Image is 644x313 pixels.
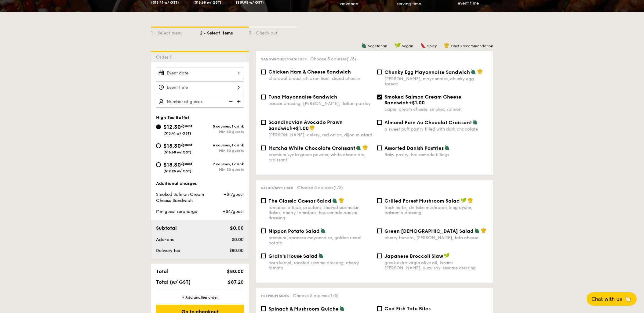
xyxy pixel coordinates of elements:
[420,43,426,48] img: icon-spicy.37a8142b.svg
[384,127,488,132] div: a sweet puff pastry filled with dark chocolate
[384,152,488,157] div: flaky pastry, housemade fillings
[156,96,244,108] input: Number of guests
[339,198,344,203] img: icon-chef-hat.a58ddaea.svg
[156,248,180,253] span: Delivery fee
[268,235,372,246] div: premium japanese mayonnaise, golden russet potato
[444,43,449,48] img: icon-chef-hat.a58ddaea.svg
[261,254,266,258] input: Grain's House Saladcorn kernel, roasted sesame dressing, cherry tomato
[293,125,309,131] span: +$1.00
[268,94,337,100] span: Tuna Mayonnaise Sandwich
[156,55,174,60] span: Order 1
[451,44,493,48] span: Chef's recommendation
[235,96,244,107] img: icon-add.58712e84.svg
[181,124,192,128] span: /guest
[200,130,244,134] div: Min 30 guests
[384,260,488,271] div: greek extra virgin olive oil, kizami [PERSON_NAME], yuzu soy-sesame dressing
[377,254,382,258] input: Japanese Broccoli Slawgreek extra virgin olive oil, kizami [PERSON_NAME], yuzu soy-sesame dressing
[297,185,343,190] span: Choose 5 courses
[268,253,318,259] span: Grain's House Salad
[200,124,244,128] div: 5 courses, 1 drink
[236,0,264,5] span: ($19.95 w/ GST)
[384,145,444,151] span: Assorted Danish Pastries
[361,43,367,48] img: icon-vegetarian.fe4039eb.svg
[156,237,174,242] span: Add-ons
[261,120,266,125] input: Scandinavian Avocado Prawn Sandwich+$1.00[PERSON_NAME], celery, red onion, dijon mustard
[329,293,339,298] span: (1/5)
[444,253,450,258] img: icon-vegan.f8ff3823.svg
[591,296,622,302] span: Chat with us
[384,205,488,215] div: fresh herbs, shiitake mushroom, king oyster, balsamic dressing
[384,94,461,106] span: Smoked Salmon Cream Cheese Sandwich
[156,209,197,214] span: Min guest surcharge
[227,268,244,274] span: $80.00
[232,237,244,242] span: $0.00
[474,228,480,233] img: icon-vegetarian.fe4039eb.svg
[356,145,361,150] img: icon-vegetarian.fe4039eb.svg
[402,44,413,48] span: Vegan
[261,57,307,61] span: Sandwiches/Danishes
[318,253,324,258] img: icon-vegetarian.fe4039eb.svg
[151,28,200,36] div: 1 - Select menu
[384,306,431,311] span: Cod Fish Tofu Bites
[384,76,488,87] div: [PERSON_NAME], mayonnaise, chunky egg spread
[481,228,486,233] img: icon-chef-hat.a58ddaea.svg
[156,67,244,79] input: Event date
[156,124,161,129] input: $12.30/guest($13.41 w/ GST)5 courses, 1 drinkMin 30 guests
[261,228,266,233] input: Nippon Potato Saladpremium japanese mayonnaise, golden russet potato
[472,119,478,125] img: icon-vegetarian.fe4039eb.svg
[377,146,382,150] input: Assorted Danish Pastriesflaky pastry, housemade fillings
[268,69,351,75] span: Chicken Ham & Cheese Sandwich
[224,192,244,197] span: +$1/guest
[163,131,191,135] span: ($13.41 w/ GST)
[384,228,474,234] span: Green [DEMOGRAPHIC_DATA] Salad
[320,228,326,233] img: icon-vegetarian.fe4039eb.svg
[268,145,355,151] span: Matcha White Chocolate Croissant
[261,146,266,150] input: Matcha White Chocolate Croissantpremium kyoto green powder, white chocolate, croissant
[268,205,372,221] div: romaine lettuce, croutons, shaved parmesan flakes, cherry tomatoes, housemade caesar dressing
[427,44,437,48] span: Spicy
[377,228,382,233] input: Green [DEMOGRAPHIC_DATA] Saladcherry tomato, [PERSON_NAME], feta cheese
[477,69,483,74] img: icon-chef-hat.a58ddaea.svg
[377,306,382,311] input: Cod Fish Tofu Bitesfish meat tofu cubes, tri-colour capsicum, thai chilli sauce
[193,0,221,5] span: ($16.68 w/ GST)
[347,56,356,62] span: (1/5)
[444,145,450,150] img: icon-vegetarian.fe4039eb.svg
[200,167,244,172] div: Min 30 guests
[156,192,204,203] span: Smoked Salmon Cream Cheese Sandwich
[384,69,470,75] span: Chunky Egg Mayonnaise Sandwich
[261,95,266,99] input: Tuna Mayonnaise Sandwichcaesar dressing, [PERSON_NAME], italian parsley
[471,69,476,74] img: icon-vegetarian.fe4039eb.svg
[163,169,191,173] span: ($19.95 w/ GST)
[163,142,181,149] span: $15.30
[156,181,244,187] div: Additional charges
[200,149,244,153] div: Min 30 guests
[268,119,343,131] span: Scandinavian Avocado Prawn Sandwich
[229,248,244,253] span: $80.00
[228,279,244,285] span: $87.20
[268,260,372,271] div: corn kernel, roasted sesame dressing, cherry tomato
[156,279,191,285] span: Total (w/ GST)
[156,143,161,148] input: $15.30/guest($16.68 w/ GST)6 courses, 1 drinkMin 30 guests
[268,198,331,204] span: The Classic Caesar Salad
[181,143,192,147] span: /guest
[200,162,244,166] div: 7 courses, 1 drink
[309,125,315,131] img: icon-chef-hat.a58ddaea.svg
[377,70,382,74] input: Chunky Egg Mayonnaise Sandwich[PERSON_NAME], mayonnaise, chunky egg spread
[384,107,488,112] div: caper, cream cheese, smoked salmon
[200,28,249,36] div: 2 - Select items
[163,124,181,130] span: $12.30
[333,185,343,190] span: (1/5)
[261,198,266,203] input: The Classic Caesar Saladromaine lettuce, croutons, shaved parmesan flakes, cherry tomatoes, house...
[200,143,244,147] div: 6 courses, 1 drink
[261,70,266,74] input: Chicken Ham & Cheese Sandwichcharcoal bread, chicken ham, sliced cheese
[156,115,189,120] span: High Tea Buffet
[156,225,177,231] span: Subtotal
[268,76,372,81] div: charcoal bread, chicken ham, sliced cheese
[151,0,179,5] span: ($13.41 w/ GST)
[624,296,632,303] span: 🦙
[261,306,266,311] input: Spinach & Mushroom Quichebite-sized base, button mushroom, cheddar
[395,43,401,48] img: icon-vegan.f8ff3823.svg
[223,209,244,214] span: +$4/guest
[156,295,244,300] div: + Add another order
[156,162,161,167] input: $18.30/guest($19.95 w/ GST)7 courses, 1 drinkMin 30 guests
